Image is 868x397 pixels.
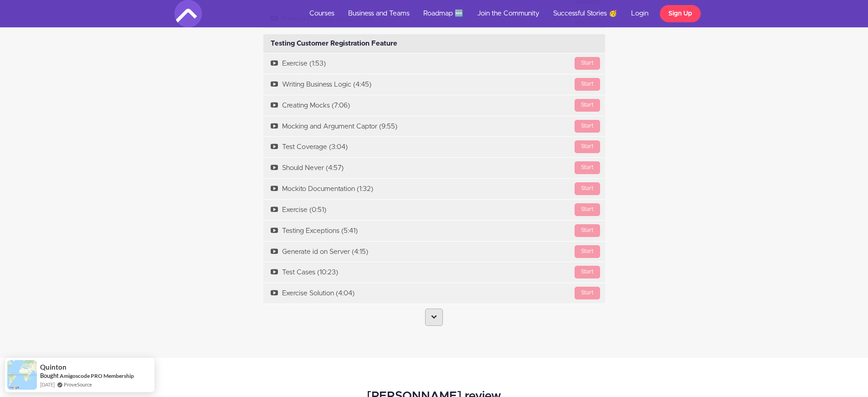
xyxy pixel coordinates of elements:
[263,200,605,220] a: StartExercise (0:51)
[575,245,600,258] div: Start
[575,182,600,195] div: Start
[40,372,59,379] span: Bought
[60,372,134,380] a: Amigoscode PRO Membership
[660,5,701,22] a: Sign Up
[575,203,600,216] div: Start
[263,34,605,53] div: Testing Customer Registration Feature
[575,140,600,153] div: Start
[263,74,605,95] a: StartWriting Business Logic (4:45)
[575,266,600,278] div: Start
[40,381,55,388] span: [DATE]
[575,224,600,237] div: Start
[7,360,37,390] img: provesource social proof notification image
[263,53,605,74] a: StartExercise (1:53)
[575,161,600,174] div: Start
[263,221,605,241] a: StartTesting Exceptions (5:41)
[575,287,600,299] div: Start
[263,95,605,116] a: StartCreating Mocks (7:06)
[575,99,600,112] div: Start
[575,120,600,133] div: Start
[263,158,605,178] a: StartShould Never (4:57)
[575,78,600,91] div: Start
[40,363,67,371] span: Quinton
[263,242,605,262] a: StartGenerate id on Server (4:15)
[263,283,605,304] a: StartExercise Solution (4:04)
[263,262,605,283] a: StartTest Cases (10:23)
[263,137,605,157] a: StartTest Coverage (3:04)
[263,116,605,137] a: StartMocking and Argument Captor (9:55)
[64,381,92,388] a: ProveSource
[263,179,605,199] a: StartMockito Documentation (1:32)
[575,57,600,70] div: Start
